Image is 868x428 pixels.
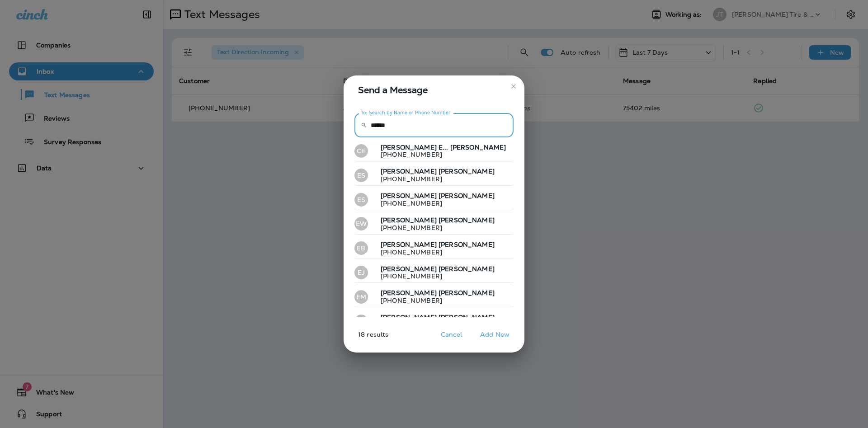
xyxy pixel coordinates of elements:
[354,266,368,279] div: EJ
[439,192,495,200] span: [PERSON_NAME]
[354,169,368,182] div: ES
[381,313,437,321] span: [PERSON_NAME]
[354,311,514,332] button: EH[PERSON_NAME] [PERSON_NAME][PHONE_NUMBER]
[358,83,514,97] span: Send a Message
[354,241,368,255] div: EB
[373,175,495,183] p: [PHONE_NUMBER]
[354,165,514,186] button: ES[PERSON_NAME] [PERSON_NAME][PHONE_NUMBER]
[373,297,495,304] p: [PHONE_NUMBER]
[381,192,437,200] span: [PERSON_NAME]
[506,79,521,94] button: close
[381,143,448,151] span: [PERSON_NAME] E...
[439,313,495,321] span: [PERSON_NAME]
[373,273,495,280] p: [PHONE_NUMBER]
[354,144,368,158] div: CE
[373,249,495,256] p: [PHONE_NUMBER]
[439,216,495,224] span: [PERSON_NAME]
[373,151,506,158] p: [PHONE_NUMBER]
[354,189,514,210] button: ES[PERSON_NAME] [PERSON_NAME][PHONE_NUMBER]
[381,289,437,297] span: [PERSON_NAME]
[373,200,495,207] p: [PHONE_NUMBER]
[439,167,495,175] span: [PERSON_NAME]
[439,289,495,297] span: [PERSON_NAME]
[354,193,368,207] div: ES
[354,141,514,162] button: CE[PERSON_NAME] E... [PERSON_NAME][PHONE_NUMBER]
[354,238,514,259] button: EB[PERSON_NAME] [PERSON_NAME][PHONE_NUMBER]
[450,143,506,151] span: [PERSON_NAME]
[361,109,451,116] label: To: Search by Name or Phone Number
[340,331,388,345] p: 18 results
[354,287,514,307] button: EM[PERSON_NAME] [PERSON_NAME][PHONE_NUMBER]
[354,290,368,304] div: EM
[381,240,437,249] span: [PERSON_NAME]
[354,315,368,328] div: EH
[381,265,437,273] span: [PERSON_NAME]
[439,265,495,273] span: [PERSON_NAME]
[434,328,468,342] button: Cancel
[354,263,514,283] button: EJ[PERSON_NAME] [PERSON_NAME][PHONE_NUMBER]
[354,214,514,235] button: EW[PERSON_NAME] [PERSON_NAME][PHONE_NUMBER]
[354,217,368,230] div: EW
[476,328,514,342] button: Add New
[381,216,437,224] span: [PERSON_NAME]
[439,240,495,249] span: [PERSON_NAME]
[381,167,437,175] span: [PERSON_NAME]
[373,224,495,231] p: [PHONE_NUMBER]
